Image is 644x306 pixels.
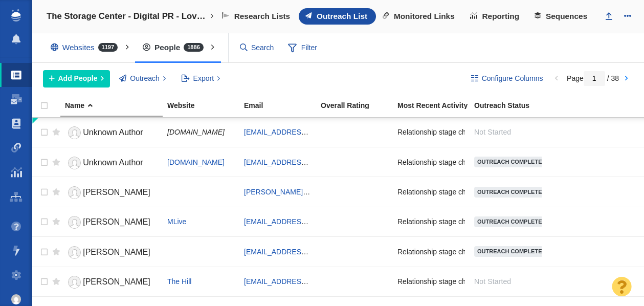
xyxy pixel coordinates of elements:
a: Sequences [528,8,596,25]
a: Overall Rating [321,102,396,111]
a: MLive [167,217,186,226]
span: Filter [282,38,323,58]
input: Search [236,39,279,57]
a: Unknown Author [65,124,158,142]
div: Overall Rating [321,102,396,109]
span: Relationship stage changed to: Attempting To Reach, 3 Attempts [397,158,602,167]
span: Research Lists [234,12,291,21]
span: Outreach List [317,12,367,21]
span: [PERSON_NAME] [83,188,150,196]
span: Configure Columns [482,73,543,84]
span: Unknown Author [83,128,143,137]
a: [EMAIL_ADDRESS][DOMAIN_NAME] [244,158,365,166]
span: Reporting [482,12,520,21]
span: Relationship stage changed to: Unsuccessful - No Reply [397,127,576,137]
a: [PERSON_NAME][EMAIL_ADDRESS][PERSON_NAME][DOMAIN_NAME] [244,188,483,196]
span: Export [193,73,214,84]
span: Sequences [546,12,587,21]
span: [PERSON_NAME] [83,248,150,256]
span: [PERSON_NAME] [83,277,150,286]
a: [PERSON_NAME] [65,213,158,231]
span: [DOMAIN_NAME] [167,128,225,136]
a: Research Lists [215,8,299,25]
div: Most Recent Activity [397,102,473,109]
a: The Hill [167,277,191,286]
a: [DOMAIN_NAME] [167,158,225,166]
a: Name [65,102,166,111]
span: Relationship stage changed to: Attempting To Reach, 2 Attempts [397,247,602,256]
span: Outreach [130,73,160,84]
a: [EMAIL_ADDRESS][DOMAIN_NAME] [244,217,365,226]
a: Email [244,102,320,111]
div: Email [244,102,320,109]
span: 1197 [98,43,118,52]
a: [PERSON_NAME] [65,273,158,291]
a: [EMAIL_ADDRESS][DOMAIN_NAME] [244,277,365,286]
span: [PERSON_NAME] [83,217,150,226]
h4: The Storage Center - Digital PR - Love in the Time of Clutter [47,11,209,21]
span: Add People [58,73,98,84]
button: Add People [43,70,110,88]
a: Reporting [463,8,528,25]
div: Name [65,102,166,109]
span: Monitored Links [394,12,455,21]
a: Outreach List [299,8,376,25]
span: Page / 38 [567,74,619,82]
a: Unknown Author [65,154,158,172]
a: [PERSON_NAME] [65,184,158,202]
div: Outreach Status [474,102,550,109]
a: [PERSON_NAME] [65,244,158,261]
img: 4d4450a2c5952a6e56f006464818e682 [11,294,21,304]
span: Relationship stage changed to: Attempting To Reach, 1 Attempt [397,217,598,226]
button: Outreach [114,70,172,88]
a: Monitored Links [376,8,463,25]
a: [EMAIL_ADDRESS][DOMAIN_NAME] [244,128,365,136]
img: buzzstream_logo_iconsimple.png [11,9,20,21]
button: Export [175,70,226,88]
a: Website [167,102,243,111]
div: Websites [43,36,130,59]
span: Unknown Author [83,158,143,167]
span: Relationship stage changed to: Attempting To Reach, 2 Attempts [397,187,602,196]
button: Configure Columns [465,70,549,88]
span: Relationship stage changed to: Unsuccessful - No Reply [397,277,576,286]
a: [EMAIL_ADDRESS][PERSON_NAME][DOMAIN_NAME] [244,248,424,256]
div: Website [167,102,243,109]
